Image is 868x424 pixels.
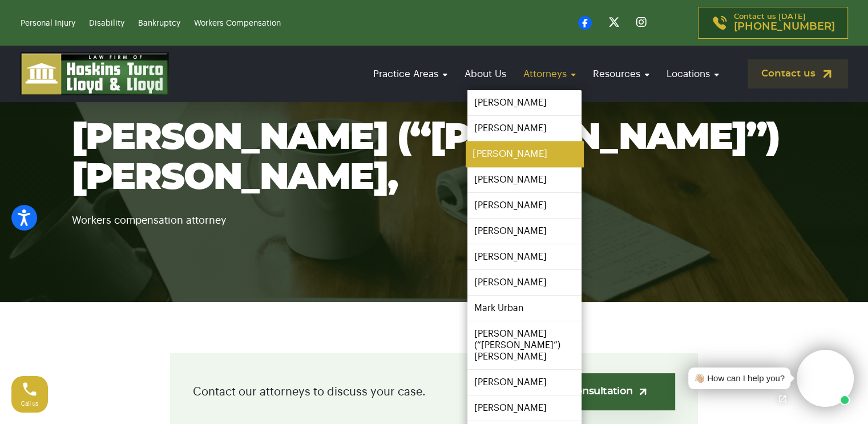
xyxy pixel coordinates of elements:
[467,167,582,192] a: [PERSON_NAME]
[72,198,797,229] p: Workers compensation attorney
[21,19,75,27] a: Personal Injury
[467,270,582,295] a: [PERSON_NAME]
[459,58,512,90] a: About Us
[194,19,281,27] a: Workers Compensation
[138,19,180,27] a: Bankruptcy
[467,219,582,244] a: [PERSON_NAME]
[492,373,675,410] a: Get a free consultation
[21,53,169,95] img: logo
[467,321,582,369] a: [PERSON_NAME] (“[PERSON_NAME]”) [PERSON_NAME]
[587,58,655,90] a: Resources
[21,401,39,407] span: Call us
[467,116,582,141] a: [PERSON_NAME]
[467,370,582,395] a: [PERSON_NAME]
[748,59,848,88] a: Contact us
[467,296,582,321] a: Mark Urban
[89,19,124,27] a: Disability
[467,244,582,269] a: [PERSON_NAME]
[661,58,725,90] a: Locations
[734,21,835,33] span: [PHONE_NUMBER]
[467,90,582,115] a: [PERSON_NAME]
[72,118,797,198] h1: [PERSON_NAME] (“[PERSON_NAME]”) [PERSON_NAME],
[467,193,582,218] a: [PERSON_NAME]
[734,13,835,33] p: Contact us [DATE]
[694,372,785,385] div: 👋🏼 How can I help you?
[637,386,649,398] img: arrow-up-right-light.svg
[467,395,582,421] a: [PERSON_NAME]
[368,58,453,90] a: Practice Areas
[770,387,794,411] a: Open chat
[466,142,583,167] a: [PERSON_NAME]
[698,7,848,39] a: Contact us [DATE][PHONE_NUMBER]
[518,58,582,90] a: Attorneys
